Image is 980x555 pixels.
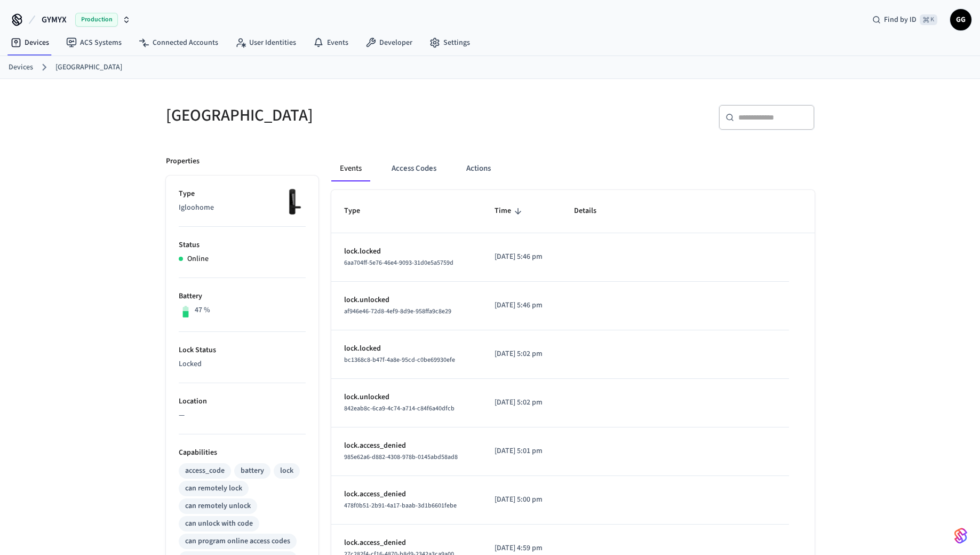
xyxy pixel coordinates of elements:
[185,518,253,529] div: can unlock with code
[187,253,209,265] p: Online
[331,156,815,181] div: ant example
[884,14,917,25] span: Find by ID
[950,9,971,30] button: GG
[495,494,548,505] p: [DATE] 5:00 pm
[179,240,306,251] p: Status
[179,359,306,370] p: Locked
[75,13,118,27] span: Production
[458,156,499,181] button: Actions
[305,33,357,52] a: Events
[344,343,469,354] p: lock.locked
[185,483,242,494] div: can remotely lock
[185,536,290,547] div: can program online access codes
[344,404,455,413] span: 842eab8c-6ca9-4c74-a714-c84f6a40dfcb
[344,355,455,364] span: bc1368c8-b47f-4a8e-95cd-c0be69930efe
[179,202,306,213] p: Igloohome
[344,392,469,403] p: lock.unlocked
[951,10,970,29] span: GG
[241,465,264,477] div: battery
[42,13,67,26] span: GYMYX
[9,62,33,73] a: Devices
[495,543,548,554] p: [DATE] 4:59 pm
[344,537,469,549] p: lock.access_denied
[195,305,210,316] p: 47 %
[495,203,525,219] span: Time
[574,203,610,219] span: Details
[495,300,548,311] p: [DATE] 5:46 pm
[383,156,445,181] button: Access Codes
[166,105,484,126] h5: [GEOGRAPHIC_DATA]
[2,33,58,52] a: Devices
[344,246,469,257] p: lock.locked
[227,33,305,52] a: User Identities
[344,453,458,462] span: 985e62a6-d882-4308-978b-0145abd58ad8
[954,527,967,544] img: SeamLogoGradient.69752ec5.svg
[179,447,306,458] p: Capabilities
[331,156,370,181] button: Events
[179,345,306,356] p: Lock Status
[185,501,251,512] div: can remotely unlock
[495,446,548,457] p: [DATE] 5:01 pm
[495,397,548,408] p: [DATE] 5:02 pm
[55,62,122,73] a: [GEOGRAPHIC_DATA]
[179,410,306,421] p: —
[179,188,306,200] p: Type
[166,156,200,167] p: Properties
[280,465,293,477] div: lock
[344,295,469,306] p: lock.unlocked
[344,258,453,267] span: 6aa704ff-5e76-46e4-9093-31d0e5a5759d
[920,14,937,25] span: ⌘ K
[179,396,306,407] p: Location
[344,203,374,219] span: Type
[58,33,130,52] a: ACS Systems
[495,251,548,263] p: [DATE] 5:46 pm
[344,440,469,451] p: lock.access_denied
[279,188,306,215] img: igloohome_mortise_2p
[495,348,548,360] p: [DATE] 5:02 pm
[130,33,227,52] a: Connected Accounts
[185,465,225,477] div: access_code
[344,489,469,500] p: lock.access_denied
[344,501,457,510] span: 478f0b51-2b91-4a17-baab-3d1b6601febe
[344,307,451,316] span: af946e46-72d8-4ef9-8d9e-958ffa9c8e29
[179,291,306,302] p: Battery
[864,10,946,29] div: Find by ID⌘ K
[357,33,421,52] a: Developer
[421,33,479,52] a: Settings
